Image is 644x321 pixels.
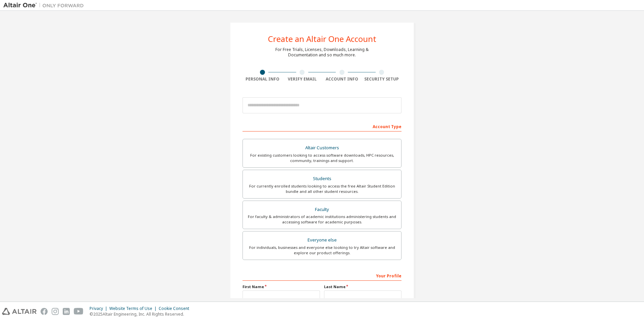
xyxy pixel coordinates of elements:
[159,306,193,311] div: Cookie Consent
[324,284,401,289] label: Last Name
[268,35,376,43] div: Create an Altair One Account
[74,308,84,315] img: youtube.svg
[90,311,193,317] p: © 2025 Altair Engineering, Inc. All Rights Reserved.
[52,308,59,315] img: instagram.svg
[362,76,402,82] div: Security Setup
[247,245,397,256] div: For individuals, businesses and everyone else looking to try Altair software and explore our prod...
[247,214,397,225] div: For faculty & administrators of academic institutions administering students and accessing softwa...
[247,205,397,214] div: Faculty
[247,153,397,163] div: For existing customers looking to access software downloads, HPC resources, community, trainings ...
[243,270,401,281] div: Your Profile
[247,235,397,245] div: Everyone else
[243,284,320,289] label: First Name
[63,308,70,315] img: linkedin.svg
[247,174,397,183] div: Students
[247,183,397,194] div: For currently enrolled students looking to access the free Altair Student Edition bundle and all ...
[109,306,159,311] div: Website Terms of Use
[322,76,362,82] div: Account Info
[282,76,322,82] div: Verify Email
[243,76,282,82] div: Personal Info
[3,2,87,9] img: Altair One
[247,143,397,153] div: Altair Customers
[275,47,369,58] div: For Free Trials, Licenses, Downloads, Learning & Documentation and so much more.
[41,308,48,315] img: facebook.svg
[243,121,401,131] div: Account Type
[90,306,109,311] div: Privacy
[2,308,37,315] img: altair_logo.svg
